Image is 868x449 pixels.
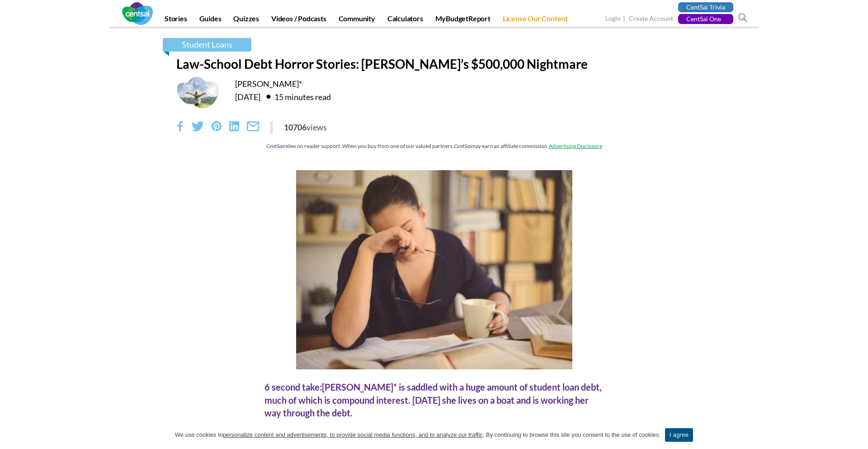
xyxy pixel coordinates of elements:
a: Login [605,14,621,24]
img: CentSai [122,2,153,25]
a: Guides [194,14,227,27]
a: Stories [159,14,193,27]
a: Quizzes [228,14,264,27]
a: Student Loans [163,38,251,52]
em: CentSai [266,143,283,149]
span: 6 second take: [264,382,322,392]
div: 10706 [284,121,327,133]
a: Advertising Disclosure [549,143,602,149]
div: relies on reader support. When you buy from one of our valued partners, may earn an affiliate com... [176,142,692,150]
div: 15 minutes read [262,89,331,104]
span: We use cookies to . By continuing to browse this site you consent to the use of cookies. [175,430,660,439]
span: views [307,122,327,132]
a: License Our Content [497,14,573,27]
a: [PERSON_NAME]* [235,79,302,89]
a: CentSai Trivia [678,2,733,12]
a: Create Account [629,14,673,24]
a: I agree [665,428,693,442]
a: Calculators [382,14,429,27]
a: Community [333,14,381,27]
a: I agree [852,430,861,439]
h1: Law-School Debt Horror Stories: [PERSON_NAME]’s $500,000 Nightmare [176,56,692,72]
a: CentSai One [678,14,733,24]
a: MyBudgetReport [430,14,496,27]
em: CentSai [454,143,471,149]
time: [DATE] [235,92,260,102]
u: personalize content and advertisements, to provide social media functions, and to analyze our tra... [223,431,483,438]
span: | [622,14,627,24]
a: Videos / Podcasts [266,14,332,27]
img: Law-School Debt Horror Stories: Anna’s $500,000 Nightmare [296,170,572,369]
div: [PERSON_NAME]* is saddled with a huge amount of student loan debt, much of which is compound inte... [264,381,604,420]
